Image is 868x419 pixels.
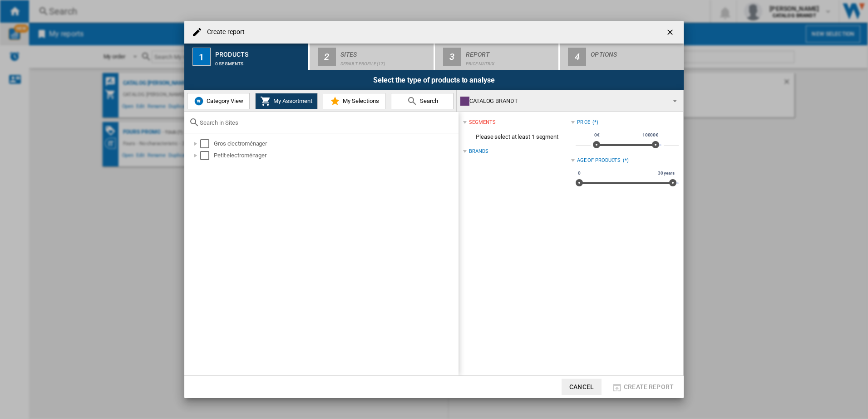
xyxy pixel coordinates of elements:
[460,95,665,107] div: CATALOG BRANDT
[192,48,211,66] div: 1
[469,148,488,155] div: Brands
[214,139,457,148] div: Gros electroménager
[624,383,674,390] span: Create report
[662,23,680,41] button: getI18NText('BUTTONS.CLOSE_DIALOG')
[577,157,621,164] div: Age of products
[562,379,602,395] button: Cancel
[593,132,601,139] span: 0€
[466,57,555,66] div: Price Matrix
[641,132,660,139] span: 10000€
[200,119,454,126] input: Search in Sites
[591,47,680,57] div: Options
[577,119,591,126] div: Price
[435,44,560,70] button: 3 Report Price Matrix
[443,48,461,66] div: 3
[271,97,312,104] span: My Assortment
[577,170,582,177] span: 0
[215,47,305,57] div: Products
[560,44,684,70] button: 4 Options
[340,57,430,66] div: Default profile (17)
[184,70,684,90] div: Select the type of products to analyse
[202,28,245,37] h4: Create report
[215,57,305,66] div: 0 segments
[391,93,454,109] button: Search
[418,97,438,104] span: Search
[200,139,214,148] md-checkbox: Select
[318,48,336,66] div: 2
[340,97,379,104] span: My Selections
[323,93,385,109] button: My Selections
[204,97,243,104] span: Category View
[187,93,250,109] button: Category View
[214,151,457,160] div: Petit electroménager
[568,48,586,66] div: 4
[193,96,204,107] img: wiser-icon-blue.png
[200,151,214,160] md-checkbox: Select
[609,379,676,395] button: Create report
[255,93,318,109] button: My Assortment
[466,47,555,57] div: Report
[463,128,571,146] span: Please select at least 1 segment
[656,170,676,177] span: 30 years
[310,44,434,70] button: 2 Sites Default profile (17)
[184,44,309,70] button: 1 Products 0 segments
[666,28,676,39] ng-md-icon: getI18NText('BUTTONS.CLOSE_DIALOG')
[340,47,430,57] div: Sites
[469,119,495,126] div: segments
